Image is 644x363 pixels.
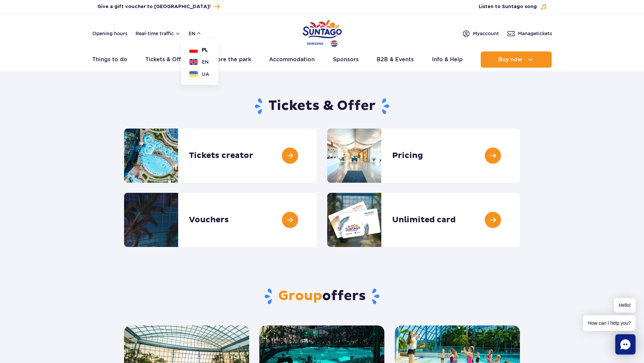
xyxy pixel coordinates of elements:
span: PL [202,46,208,53]
span: How can I help you? [583,315,636,331]
span: Manage tickets [518,30,552,37]
button: EN [189,59,209,65]
a: Things to do [92,51,127,68]
h1: Tickets & Offer [124,97,520,115]
span: Buy now [498,56,522,63]
span: Hello! [614,298,636,313]
a: Accommodation [269,51,315,68]
button: Listen to Suntago song [479,3,547,10]
dialog: Language selection dialog [181,39,218,85]
span: Give a gift voucher to [GEOGRAPHIC_DATA]! [97,3,211,10]
button: PL [189,46,208,53]
span: My account [473,30,499,37]
a: Give a gift voucher to [GEOGRAPHIC_DATA]! [97,2,220,11]
a: Park of Poland [303,17,342,48]
span: Group [278,288,322,304]
button: en [189,30,201,37]
a: Sponsors [333,51,359,68]
h2: offers [124,288,520,305]
a: Managetickets [507,29,552,38]
a: Opening hours [92,30,127,37]
button: Buy now [481,51,552,68]
span: EN [202,59,209,65]
a: Tickets & Offer [145,51,187,68]
button: UA [189,71,209,77]
a: Myaccount [462,29,499,38]
a: B2B & Events [377,51,414,68]
span: Listen to Suntago song [479,3,537,10]
span: UA [202,71,209,77]
div: Chat [615,334,636,355]
button: Real-time traffic [136,31,181,36]
a: Explore the park [205,51,251,68]
a: Info & Help [432,51,463,68]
